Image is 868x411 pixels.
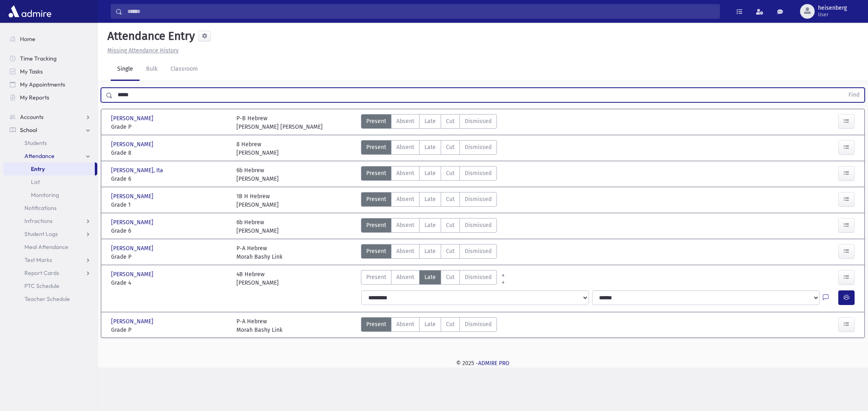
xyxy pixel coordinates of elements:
span: Absent [396,221,414,229]
a: Teacher Schedule [3,292,97,305]
span: Cut [446,221,455,229]
span: [PERSON_NAME] [111,140,155,149]
button: Find [844,88,864,102]
span: Present [366,320,386,329]
span: Grade 1 [111,201,228,209]
span: Present [366,195,386,203]
a: Monitoring [3,188,97,201]
span: Late [424,273,436,281]
span: Dismissed [465,143,492,151]
a: Missing Attendance History [104,47,179,54]
span: [PERSON_NAME] [111,244,155,253]
span: Dismissed [465,320,492,329]
a: Classroom [164,58,204,81]
span: Present [366,117,386,125]
span: [PERSON_NAME], Ita [111,166,165,175]
a: Accounts [3,110,97,123]
span: Present [366,143,386,151]
a: My Appointments [3,78,97,91]
a: School [3,123,97,136]
span: Grade 6 [111,227,228,235]
span: Students [24,139,47,147]
span: Cut [446,169,455,177]
span: [PERSON_NAME] [111,317,155,326]
span: Cut [446,143,455,151]
a: Single [111,58,140,81]
span: Absent [396,169,414,177]
div: AttTypes [361,244,497,261]
span: Absent [396,247,414,255]
span: Grade P [111,253,228,261]
span: Grade 8 [111,149,228,157]
div: AttTypes [361,218,497,235]
span: Dismissed [465,195,492,203]
span: [PERSON_NAME] [111,218,155,227]
span: Late [424,320,436,329]
div: AttTypes [361,317,497,334]
a: Entry [3,162,95,175]
span: User [818,11,847,18]
span: Attendance [24,152,55,160]
img: AdmirePro [7,3,53,19]
a: Home [3,32,97,45]
span: Meal Attendance [24,243,68,251]
span: Home [20,35,35,43]
div: P-A Hebrew Morah Bashy Link [236,317,282,334]
span: Cut [446,247,455,255]
span: Dismissed [465,221,492,229]
a: PTC Schedule [3,279,97,292]
span: Entry [31,165,45,173]
a: Infractions [3,214,97,227]
span: Cut [446,117,455,125]
span: Late [424,117,436,125]
span: Cut [446,320,455,329]
div: P-A Hebrew Morah Bashy Link [236,244,282,261]
span: Accounts [20,113,44,121]
span: Grade 6 [111,175,228,183]
span: Absent [396,117,414,125]
div: 1B H Hebrew [PERSON_NAME] [236,192,279,209]
span: Dismissed [465,273,492,281]
div: 8 Hebrew [PERSON_NAME] [236,140,279,157]
span: My Reports [20,94,49,101]
h5: Attendance Entry [104,29,195,43]
span: [PERSON_NAME] [111,270,155,279]
a: Time Tracking [3,52,97,65]
span: Absent [396,143,414,151]
span: Late [424,221,436,229]
a: Meal Attendance [3,240,97,253]
span: Dismissed [465,117,492,125]
span: Absent [396,273,414,281]
span: List [31,178,40,186]
a: Notifications [3,201,97,214]
span: Notifications [24,204,57,212]
span: Student Logs [24,230,58,238]
span: Absent [396,195,414,203]
input: Search [122,4,719,19]
span: Late [424,247,436,255]
span: Grade 4 [111,279,228,287]
div: 4B Hebrew [PERSON_NAME] [236,270,279,287]
span: My Appointments [20,81,65,88]
span: Infractions [24,217,52,225]
a: Bulk [140,58,164,81]
div: AttTypes [361,166,497,183]
span: Dismissed [465,247,492,255]
span: Monitoring [31,191,59,199]
span: Cut [446,195,455,203]
div: P-B Hebrew [PERSON_NAME] [PERSON_NAME] [236,114,323,131]
span: Report Cards [24,269,59,277]
span: Late [424,143,436,151]
div: AttTypes [361,114,497,131]
a: Students [3,136,97,149]
a: My Tasks [3,65,97,78]
div: AttTypes [361,140,497,157]
a: Report Cards [3,266,97,279]
span: Cut [446,273,455,281]
span: [PERSON_NAME] [111,114,155,123]
span: Time Tracking [20,55,57,62]
div: 6b Hebrew [PERSON_NAME] [236,166,279,183]
span: [PERSON_NAME] [111,192,155,201]
a: My Reports [3,91,97,104]
span: Absent [396,320,414,329]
